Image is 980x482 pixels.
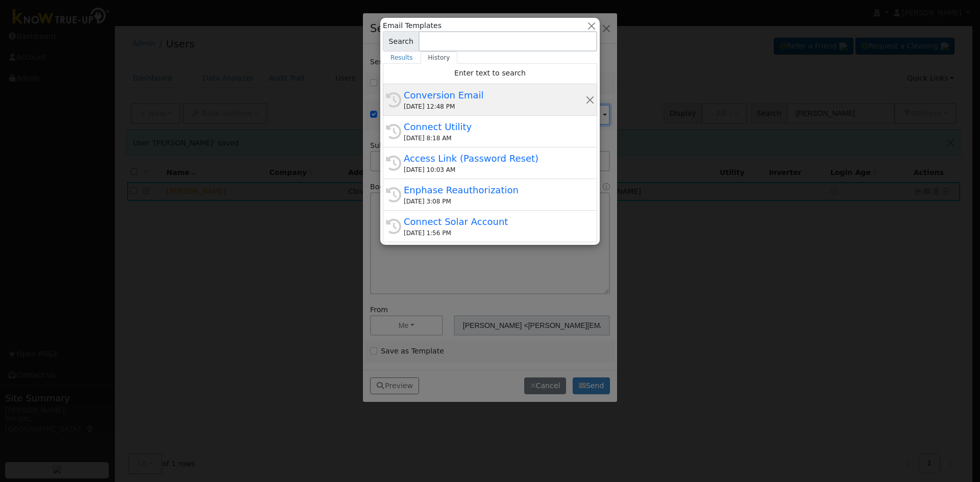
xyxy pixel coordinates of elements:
span: Enter text to search [454,69,526,77]
a: History [421,52,458,64]
i: History [386,92,401,108]
div: Connect Solar Account [404,215,585,229]
i: History [386,156,401,171]
div: Conversion Email [404,88,585,102]
button: Remove this history [585,94,595,105]
div: Connect Utility [404,120,585,134]
div: Enphase Reauthorization [404,183,585,197]
span: Search [383,31,419,52]
div: Access Link (Password Reset) [404,151,585,165]
div: [DATE] 10:03 AM [404,165,585,174]
div: [DATE] 8:18 AM [404,134,585,143]
a: Results [383,52,421,64]
i: History [386,124,401,139]
div: [DATE] 12:48 PM [404,102,585,111]
div: [DATE] 1:56 PM [404,229,585,238]
div: [DATE] 3:08 PM [404,197,585,206]
i: History [386,187,401,202]
i: History [386,219,401,234]
span: Email Templates [383,20,442,31]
